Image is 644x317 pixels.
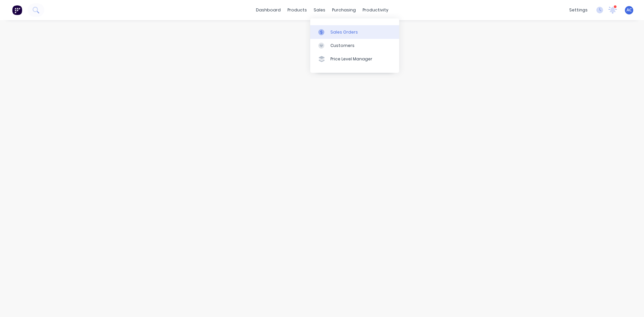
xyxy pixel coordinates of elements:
a: Sales Orders [310,25,399,39]
div: Sales Orders [330,29,358,35]
a: Customers [310,39,399,52]
a: dashboard [253,5,284,15]
div: Customers [330,43,355,49]
span: AC [627,7,632,13]
div: sales [310,5,329,15]
img: Factory [12,5,22,15]
div: Price Level Manager [330,56,372,62]
div: purchasing [329,5,359,15]
div: productivity [359,5,392,15]
a: Price Level Manager [310,52,399,66]
div: products [284,5,310,15]
div: settings [566,5,591,15]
